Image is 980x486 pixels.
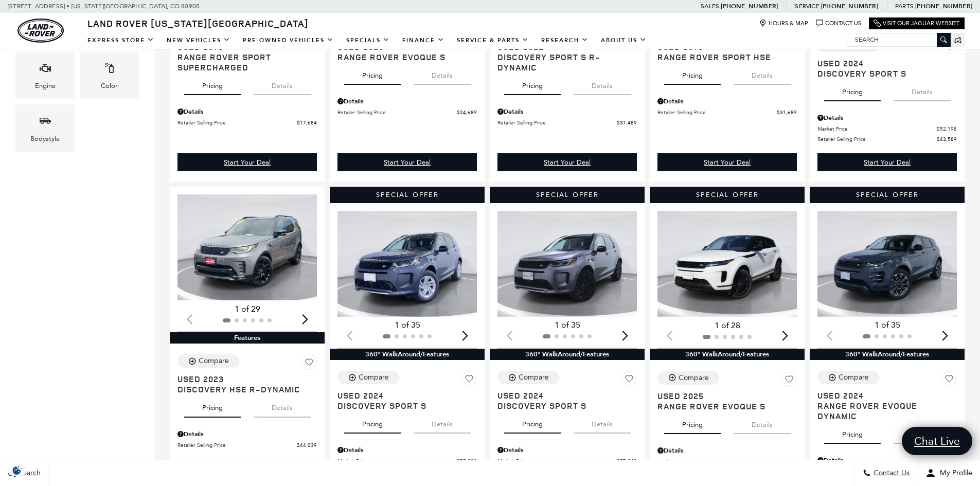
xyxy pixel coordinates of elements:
span: Used 2024 [497,390,629,401]
span: Range Rover Sport Supercharged [177,52,309,73]
img: 2024 Land Rover Discovery Sport S 1 [497,211,638,316]
a: Retailer Selling Price $24,689 [337,109,477,116]
div: undefined - Range Rover Evoque S [337,153,477,171]
button: details tab [574,411,631,434]
div: 1 / 2 [817,211,958,316]
span: Retailer Selling Price [177,119,297,127]
button: pricing tab [184,73,241,95]
a: Specials [340,31,396,49]
span: $24,689 [457,109,477,116]
span: Parts [895,3,914,10]
div: Features [170,332,325,344]
a: Start Your Deal [817,153,957,171]
span: Retailer Selling Price [497,119,617,127]
span: Service [795,3,819,10]
button: pricing tab [504,411,561,434]
span: Retailer Selling Price [657,109,777,116]
div: Pricing Details - Range Rover Sport HSE [657,97,797,106]
button: details tab [254,394,311,417]
span: Retailer Selling Price [817,135,937,143]
div: EngineEngine [15,51,75,99]
button: details tab [894,421,951,444]
div: 1 of 35 [817,319,957,331]
span: Used 2023 [177,374,309,384]
a: Used 2024Discovery Sport S [497,390,637,411]
button: pricing tab [664,411,721,434]
span: $57,240 [617,457,637,465]
span: Used 2025 [657,391,789,401]
a: Used 2024Discovery Sport S [817,58,957,79]
div: 1 of 29 [177,303,317,315]
span: $17,684 [297,119,317,127]
div: Special Offer [490,187,645,203]
a: [PHONE_NUMBER] [915,2,972,10]
button: Save Vehicle [621,371,637,390]
img: 2025 Land Rover Range Rover Evoque S 1 [657,211,798,317]
span: Discovery Sport S [497,401,629,411]
a: Used 2022Discovery Sport S R-Dynamic [497,42,637,73]
a: Start Your Deal [497,153,637,171]
div: 1 of 35 [497,319,637,331]
nav: Main Navigation [81,31,653,49]
button: details tab [734,411,791,434]
span: Retailer Selling Price [177,441,297,449]
div: 1 / 2 [497,211,638,316]
button: Save Vehicle [461,371,477,390]
a: Retailer Selling Price $44,039 [177,441,317,449]
a: land-rover [17,19,64,43]
a: Used 2013Range Rover Sport Supercharged [177,42,317,73]
span: $31,689 [777,109,797,116]
span: Range Rover Evoque Dynamic [817,401,949,421]
a: Land Rover [US_STATE][GEOGRAPHIC_DATA] [81,17,315,29]
a: Retailer Selling Price $43,589 [817,135,957,143]
a: Market Price $52,198 [817,125,957,133]
div: Compare [519,373,549,382]
span: $44,039 [297,441,317,449]
button: Compare Vehicle [657,371,719,385]
div: Special Offer [330,187,485,203]
a: Market Price $58,615 [657,458,797,465]
span: Discovery Sport S [817,68,949,79]
span: Used 2024 [817,390,949,401]
a: [STREET_ADDRESS] • [US_STATE][GEOGRAPHIC_DATA], CO 80905 [8,3,200,10]
a: Retailer Selling Price $31,689 [657,109,797,116]
button: details tab [894,79,951,101]
span: My Profile [936,469,972,478]
a: Retailer Selling Price $31,489 [497,119,637,127]
span: Market Price [337,457,457,465]
span: Color [103,59,116,80]
div: Compare [839,373,869,382]
a: Retailer Selling Price $17,684 [177,119,317,127]
button: pricing tab [824,421,881,444]
div: 360° WalkAround/Features [650,349,805,360]
span: $31,489 [617,119,637,127]
button: Compare Vehicle [497,371,559,384]
div: Special Offer [650,187,805,203]
a: Used 2018Range Rover Sport HSE [657,42,797,62]
a: Visit Our Jaguar Website [874,20,960,27]
div: Special Offer [810,187,965,203]
a: EXPRESS STORE [81,31,161,49]
div: Color [101,80,118,92]
a: Start Your Deal [657,153,797,171]
span: Discovery Sport S R-Dynamic [497,52,629,73]
div: undefined - Discovery Sport S [817,153,957,171]
button: Save Vehicle [301,354,317,374]
button: Compare Vehicle [337,371,399,384]
span: Range Rover Sport HSE [657,52,789,62]
span: $55,238 [457,457,477,465]
button: details tab [414,62,471,85]
a: Finance [396,31,451,49]
span: Bodystyle [39,112,51,133]
button: pricing tab [344,62,401,85]
span: $43,589 [937,135,957,143]
div: 1 of 28 [657,320,797,331]
a: Used 2025Range Rover Evoque S [657,391,797,411]
a: About Us [595,31,653,49]
img: 2023 Land Rover Discovery HSE R-Dynamic 1 [177,194,318,300]
span: Discovery HSE R-Dynamic [177,384,309,394]
a: Start Your Deal [337,153,477,171]
div: 1 of 35 [337,319,477,331]
button: pricing tab [344,411,401,434]
button: details tab [574,73,631,95]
